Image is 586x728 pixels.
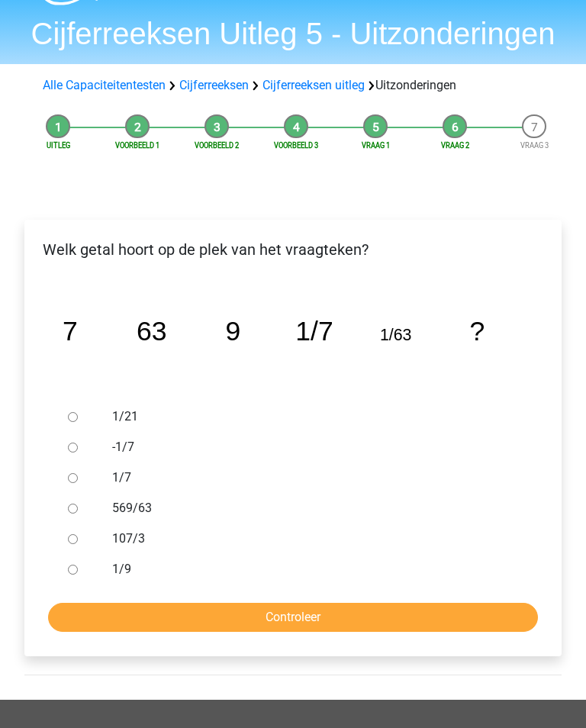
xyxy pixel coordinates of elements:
[112,408,514,427] label: 1/21
[225,317,240,347] tspan: 9
[48,604,538,633] input: Controleer
[11,16,575,53] h1: Cijferreeksen Uitleg 5 - Uitzonderingen
[362,142,390,150] a: Vraag 1
[63,317,78,347] tspan: 7
[37,77,549,95] div: Uitzonderingen
[112,561,514,579] label: 1/9
[43,79,166,93] a: Alle Capaciteitentesten
[112,500,514,518] label: 569/63
[179,79,249,93] a: Cijferreeksen
[441,142,469,150] a: Vraag 2
[195,142,239,150] a: Voorbeeld 2
[115,142,159,150] a: Voorbeeld 1
[137,317,167,347] tspan: 63
[380,327,412,345] tspan: 1/63
[520,142,549,150] a: Vraag 3
[37,239,549,262] p: Welk getal hoort op de plek van het vraagteken?
[274,142,318,150] a: Voorbeeld 3
[112,530,514,549] label: 107/3
[262,79,365,93] a: Cijferreeksen uitleg
[112,469,514,488] label: 1/7
[295,317,333,347] tspan: 1/7
[112,439,514,457] label: -1/7
[47,142,70,150] a: Uitleg
[469,317,485,347] tspan: ?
